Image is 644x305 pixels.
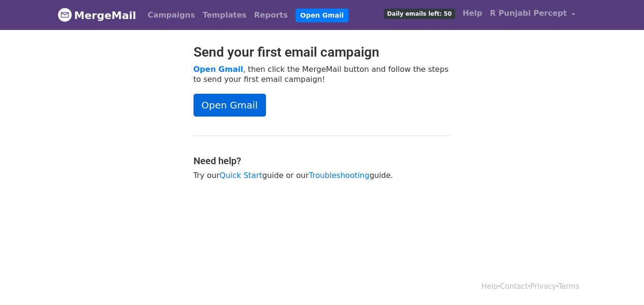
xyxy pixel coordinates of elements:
a: Help [481,282,498,291]
a: Daily emails left: 50 [380,4,459,23]
a: R Punjabi Percept [486,4,579,26]
a: Help [459,4,486,23]
span: R Punjabi Percept [490,8,567,19]
a: Campaigns [144,6,199,25]
a: Open Gmail [296,9,348,22]
a: Open Gmail [194,94,266,117]
a: Templates [199,6,250,25]
a: Contact [500,282,528,291]
a: Troubleshooting [309,171,369,180]
a: Open Gmail [194,65,243,74]
iframe: Chat Widget [596,259,644,305]
img: MergeMail logo [58,8,72,22]
a: Privacy [530,282,556,291]
a: MergeMail [58,5,136,25]
a: Terms [558,282,579,291]
p: Try our guide or our guide. [194,170,451,180]
a: Reports [250,6,292,25]
p: , then click the MergeMail button and follow the steps to send your first email campaign! [194,64,451,84]
span: Daily emails left: 50 [384,9,455,19]
h4: Need help? [194,155,451,167]
a: Quick Start [220,171,262,180]
h2: Send your first email campaign [194,44,451,60]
